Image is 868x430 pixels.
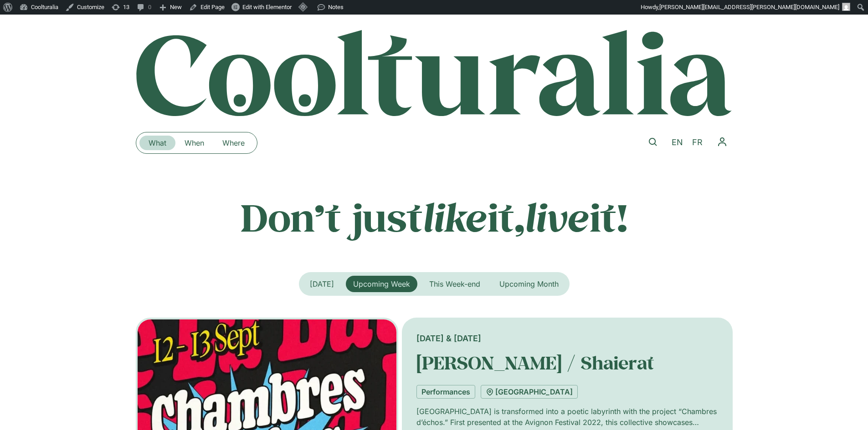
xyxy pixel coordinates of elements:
[353,279,410,288] span: Upcoming Week
[688,136,707,149] a: FR
[429,279,480,288] span: This Week-end
[659,4,839,10] span: [PERSON_NAME][EMAIL_ADDRESS][PERSON_NAME][DOMAIN_NAME]
[139,136,175,150] a: What
[423,192,488,242] em: like
[416,406,718,428] p: [GEOGRAPHIC_DATA] is transformed into a poetic labyrinth with the project “Chambres d’échos.” Fir...
[499,279,559,288] span: Upcoming Month
[712,132,733,152] button: Menu Toggle
[136,194,733,240] p: Don’t just it, it!
[692,137,703,147] span: FR
[310,279,334,288] span: [DATE]
[416,385,475,399] a: Performances
[667,136,688,149] a: EN
[525,192,590,242] em: live
[139,136,254,150] nav: Menu
[416,332,718,344] div: [DATE] & [DATE]
[213,136,254,150] a: Where
[481,385,578,399] a: [GEOGRAPHIC_DATA]
[416,351,654,374] a: [PERSON_NAME] / Shaierat
[175,136,213,150] a: When
[242,4,292,10] span: Edit with Elementor
[672,137,683,147] span: EN
[712,132,733,152] nav: Menu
